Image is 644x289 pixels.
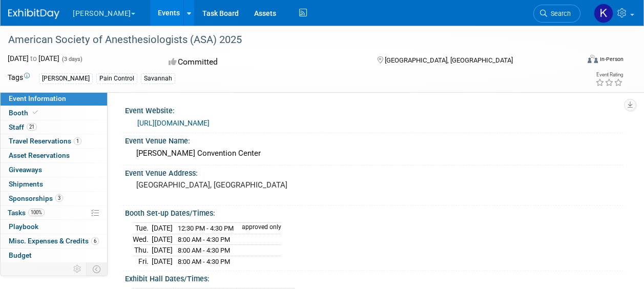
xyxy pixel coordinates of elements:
span: 8:00 AM - 4:30 PM [178,246,230,254]
td: Personalize Event Tab Strip [69,262,87,276]
span: Tasks [8,209,45,217]
div: Exhibit Hall Dates/Times: [125,271,624,284]
img: Kelsey Deemer [594,4,613,23]
a: Misc. Expenses & Credits6 [1,234,107,248]
div: Event Venue Address: [125,166,624,178]
span: Booth [9,109,40,117]
td: Tags [8,72,30,84]
span: Misc. Expenses & Credits [9,237,99,245]
span: (3 days) [61,56,82,63]
span: Travel Reservations [9,137,81,145]
div: American Society of Anesthesiologists (ASA) 2025 [5,31,571,49]
td: [DATE] [152,245,173,256]
span: 1 [74,137,81,145]
div: [PERSON_NAME] Convention Center [133,146,616,161]
img: Format-Inperson.png [588,55,598,63]
div: Event Rating [595,72,623,77]
td: approved only [236,223,281,234]
a: Event Information [1,92,107,106]
span: 100% [28,209,45,216]
span: Sponsorships [9,194,63,202]
span: to [29,54,38,63]
a: Budget [1,249,107,262]
div: Savannah [141,73,175,84]
span: Event Information [9,94,66,102]
span: 8:00 AM - 4:30 PM [178,236,230,243]
td: [DATE] [152,223,173,234]
i: Booth reservation complete [33,110,38,115]
span: 21 [27,123,37,131]
a: Booth [1,106,107,120]
td: [DATE] [152,234,173,245]
pre: [GEOGRAPHIC_DATA], [GEOGRAPHIC_DATA] [136,180,321,190]
div: [PERSON_NAME] [39,73,93,84]
span: [GEOGRAPHIC_DATA], [GEOGRAPHIC_DATA] [385,56,513,64]
a: Tasks100% [1,206,107,220]
a: Search [533,5,580,23]
td: [DATE] [152,256,173,267]
div: Event Venue Name: [125,133,624,146]
span: Giveaways [9,166,42,174]
span: Staff [9,123,37,131]
a: Shipments [1,177,107,191]
a: Giveaways [1,163,107,177]
span: 3 [55,194,63,202]
span: 8:00 AM - 4:30 PM [178,258,230,265]
span: 12:30 PM - 4:30 PM [178,224,234,232]
span: Budget [9,251,32,259]
td: Tue. [133,223,152,234]
span: Search [547,10,571,17]
a: Sponsorships3 [1,192,107,205]
div: Pain Control [96,73,137,84]
div: Event Website: [125,103,624,116]
span: Shipments [9,180,43,188]
span: Playbook [9,222,38,231]
div: Booth Set-up Dates/Times: [125,205,624,218]
span: Asset Reservations [9,151,70,159]
div: In-Person [599,55,624,63]
a: Playbook [1,220,107,234]
td: Fri. [133,256,152,267]
a: Staff21 [1,120,107,134]
td: Toggle Event Tabs [87,262,108,276]
a: [URL][DOMAIN_NAME] [137,119,210,127]
img: ExhibitDay [8,9,59,19]
span: [DATE] [DATE] [8,54,59,63]
div: Committed [165,53,361,71]
td: Wed. [133,234,152,245]
td: Thu. [133,245,152,256]
a: Asset Reservations [1,149,107,162]
div: Event Format [534,53,624,69]
a: Travel Reservations1 [1,134,107,148]
span: 6 [91,237,99,245]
